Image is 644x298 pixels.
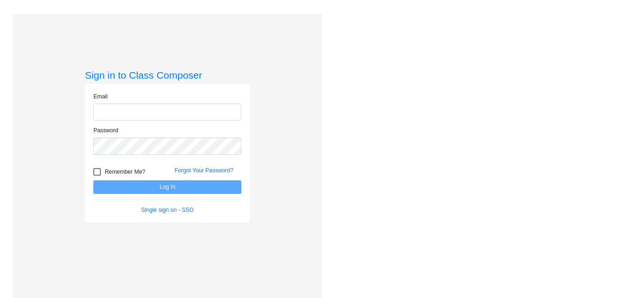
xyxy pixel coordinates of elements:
a: Forgot Your Password? [174,167,233,174]
button: Log In [93,180,241,194]
label: Email [93,92,107,101]
h3: Sign in to Class Composer [85,69,250,81]
label: Password [93,126,118,135]
a: Single sign on - SSO [141,207,193,213]
span: Remember Me? [105,166,145,177]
